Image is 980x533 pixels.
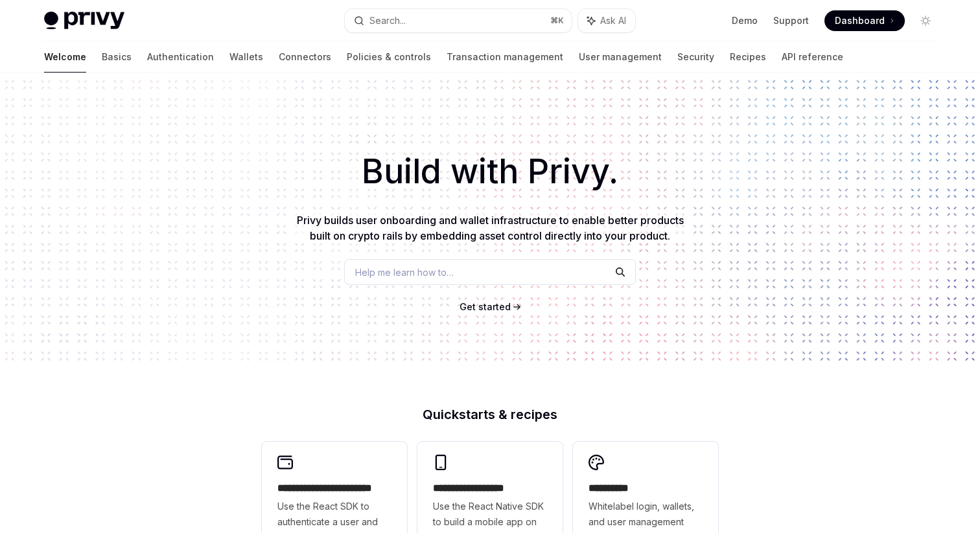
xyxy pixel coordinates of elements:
[229,41,263,73] a: Wallets
[21,146,959,197] h1: Build with Privy.
[44,12,124,30] img: light logo
[102,41,132,73] a: Basics
[355,266,454,279] span: Help me learn how to…
[782,41,843,73] a: API reference
[600,14,626,27] span: Ask AI
[915,10,936,31] button: Toggle dark mode
[44,41,86,73] a: Welcome
[460,301,511,312] span: Get started
[730,41,766,73] a: Recipes
[773,14,809,27] a: Support
[835,14,885,27] span: Dashboard
[579,41,662,73] a: User management
[460,301,511,313] a: Get started
[578,9,635,32] button: Ask AI
[369,13,406,28] div: Search...
[732,14,758,27] a: Demo
[550,16,564,26] span: ⌘ K
[824,10,905,31] a: Dashboard
[345,9,572,32] button: Search...⌘K
[262,408,718,421] h2: Quickstarts & recipes
[347,41,431,73] a: Policies & controls
[677,41,714,73] a: Security
[279,41,331,73] a: Connectors
[297,214,684,242] span: Privy builds user onboarding and wallet infrastructure to enable better products built on crypto ...
[147,41,214,73] a: Authentication
[447,41,563,73] a: Transaction management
